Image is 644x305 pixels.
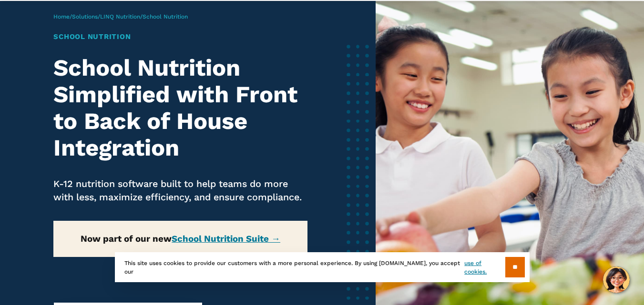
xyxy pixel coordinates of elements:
[115,252,530,282] div: This site uses cookies to provide our customers with a more personal experience. By using [DOMAIN...
[172,234,280,244] a: School Nutrition Suite →
[53,55,307,161] h2: School Nutrition Simplified with Front to Back of House Integration
[603,266,630,293] button: Hello, have a question? Let’s chat.
[53,13,70,20] a: Home
[464,259,505,276] a: use of cookies.
[53,177,307,204] p: K-12 nutrition software built to help teams do more with less, maximize efficiency, and ensure co...
[81,234,280,244] strong: Now part of our new
[143,13,188,20] span: School Nutrition
[100,13,140,20] a: LINQ Nutrition
[53,31,307,42] h1: School Nutrition
[53,13,188,20] span: / / /
[72,13,98,20] a: Solutions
